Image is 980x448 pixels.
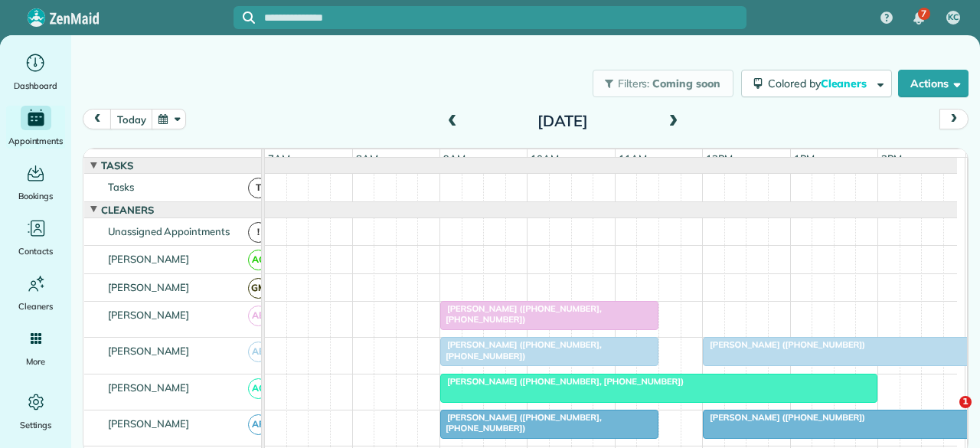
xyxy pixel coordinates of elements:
[26,354,45,369] span: More
[948,11,959,24] span: KC
[248,414,269,435] span: AF
[105,417,193,430] span: [PERSON_NAME]
[439,339,602,361] span: [PERSON_NAME] ([PHONE_NUMBER], [PHONE_NUMBER])
[652,77,721,90] span: Coming soon
[6,271,65,314] a: Cleaners
[248,278,269,299] span: GM
[921,8,926,20] span: 7
[105,181,137,193] span: Tasks
[439,376,684,387] span: [PERSON_NAME] ([PHONE_NUMBER], [PHONE_NUMBER])
[821,77,870,90] span: Cleaners
[618,77,650,90] span: Filters:
[83,109,112,129] button: prev
[467,113,658,129] h2: [DATE]
[18,188,54,204] span: Bookings
[6,390,65,433] a: Settings
[20,417,52,433] span: Settings
[248,378,269,399] span: AC
[105,381,193,394] span: [PERSON_NAME]
[18,299,53,314] span: Cleaners
[703,152,736,165] span: 12pm
[234,11,255,24] button: Focus search
[248,306,269,326] span: AB
[8,133,64,149] span: Appointments
[903,2,935,35] div: 7 unread notifications
[928,396,965,433] iframe: Intercom live chat
[791,152,818,165] span: 1pm
[439,412,602,433] span: [PERSON_NAME] ([PHONE_NUMBER], [PHONE_NUMBER])
[702,412,866,423] span: [PERSON_NAME] ([PHONE_NUMBER])
[105,253,193,265] span: [PERSON_NAME]
[959,396,972,408] span: 1
[6,216,65,259] a: Contacts
[898,70,969,97] button: Actions
[243,11,255,24] svg: Focus search
[528,152,562,165] span: 10am
[105,309,193,321] span: [PERSON_NAME]
[248,250,269,270] span: AC
[616,152,650,165] span: 11am
[265,152,293,165] span: 7am
[741,70,892,97] button: Colored byCleaners
[105,281,193,293] span: [PERSON_NAME]
[439,303,602,325] span: [PERSON_NAME] ([PHONE_NUMBER], [PHONE_NUMBER])
[110,109,152,129] button: today
[6,106,65,149] a: Appointments
[702,339,866,350] span: [PERSON_NAME] ([PHONE_NUMBER])
[440,152,469,165] span: 9am
[18,244,53,259] span: Contacts
[248,178,269,198] span: T
[105,225,233,237] span: Unassigned Appointments
[98,159,136,172] span: Tasks
[248,342,269,362] span: AB
[98,204,157,216] span: Cleaners
[6,161,65,204] a: Bookings
[105,345,193,357] span: [PERSON_NAME]
[353,152,381,165] span: 8am
[14,78,57,93] span: Dashboard
[248,222,269,243] span: !
[878,152,905,165] span: 2pm
[6,51,65,93] a: Dashboard
[768,77,872,90] span: Colored by
[939,109,969,129] button: next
